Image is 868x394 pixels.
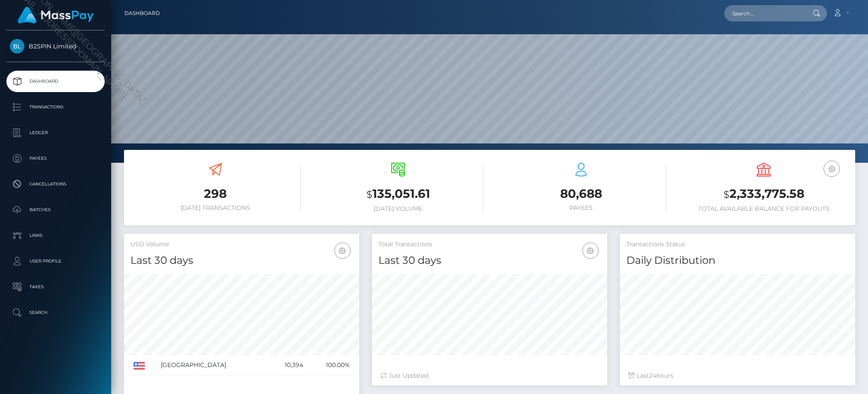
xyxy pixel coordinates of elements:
[626,253,849,268] h4: Daily Distribution
[366,188,372,200] small: $
[10,152,101,165] p: Payees
[6,199,105,221] a: Batches
[10,39,24,54] img: B2SPIN Limited
[10,229,101,242] p: Links
[723,188,729,200] small: $
[10,306,101,319] p: Search
[124,4,160,22] a: Dashboard
[496,185,666,202] h3: 80,688
[724,5,805,21] input: Search...
[130,185,301,202] h3: 298
[10,75,101,88] p: Dashboard
[6,148,105,169] a: Payees
[626,240,849,249] h5: Transactions Status
[679,185,849,203] h3: 2,333,775.58
[679,205,849,212] h6: Total Available Balance for Payouts
[6,173,105,195] a: Cancellations
[649,372,656,379] span: 24
[10,178,101,191] p: Cancellations
[10,281,101,293] p: Taxes
[6,71,105,92] a: Dashboard
[133,362,145,370] img: US.png
[6,251,105,272] a: User Profile
[130,240,353,249] h5: USD Volume
[6,96,105,118] a: Transactions
[130,253,353,268] h4: Last 30 days
[18,7,94,24] img: MassPay Logo
[378,253,601,268] h4: Last 30 days
[269,355,306,375] td: 10,394
[6,276,105,298] a: Taxes
[306,355,353,375] td: 100.00%
[6,122,105,143] a: Ledger
[6,302,105,323] a: Search
[10,203,101,216] p: Batches
[6,42,105,50] span: B2SPIN Limited
[10,255,101,268] p: User Profile
[313,205,484,212] h6: [DATE] Volume
[381,371,599,380] div: Just Updated
[496,204,666,212] h6: Payees
[6,225,105,246] a: Links
[629,371,847,380] div: Last hours
[10,101,101,113] p: Transactions
[10,126,101,139] p: Ledger
[158,355,269,375] td: [GEOGRAPHIC_DATA]
[130,204,301,212] h6: [DATE] Transactions
[313,185,484,203] h3: 135,051.61
[378,240,601,249] h5: Total Transactions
